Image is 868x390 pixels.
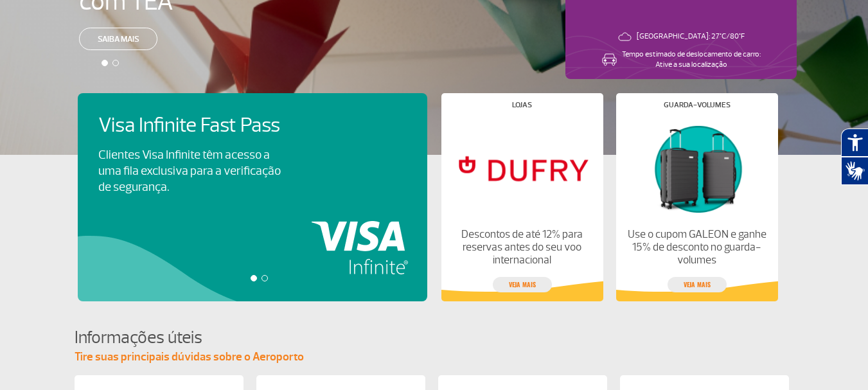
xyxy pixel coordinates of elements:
a: Visa Infinite Fast PassClientes Visa Infinite têm acesso a uma fila exclusiva para a verificação ... [98,114,407,195]
h4: Visa Infinite Fast Pass [98,114,303,137]
p: Descontos de até 12% para reservas antes do seu voo internacional [452,228,592,267]
img: Guarda-volumes [626,119,766,218]
p: Tempo estimado de deslocamento de carro: Ative a sua localização [622,49,761,70]
h4: Lojas [512,102,532,109]
a: Saiba mais [79,28,157,50]
img: Lojas [452,119,592,218]
div: Plugin de acessibilidade da Hand Talk. [841,129,868,185]
p: Tire suas principais dúvidas sobre o Aeroporto [75,350,794,365]
p: Clientes Visa Infinite têm acesso a uma fila exclusiva para a verificação de segurança. [98,147,281,195]
button: Abrir recursos assistivos. [841,129,868,157]
h4: Guarda-volumes [664,102,731,109]
a: veja mais [668,277,727,292]
p: Use o cupom GALEON e ganhe 15% de desconto no guarda-volumes [626,228,766,267]
p: [GEOGRAPHIC_DATA]: 27°C/80°F [637,31,745,42]
a: veja mais [493,277,552,292]
button: Abrir tradutor de língua de sinais. [841,157,868,185]
h4: Informações úteis [75,326,794,350]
